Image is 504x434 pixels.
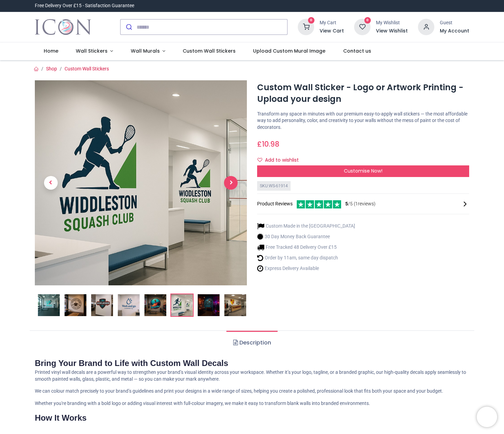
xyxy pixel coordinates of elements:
[65,66,109,71] a: Custom Wall Stickers
[257,199,469,208] div: Product Reviews
[308,17,314,24] sup: 0
[131,48,160,54] span: Wall Murals
[67,42,122,60] a: Wall Stickers
[35,2,134,9] div: Free Delivery Over £15 - Satisfaction Guarantee
[44,48,58,54] span: Home
[226,331,277,355] a: Description
[35,413,87,422] strong: How It Works
[144,294,166,316] img: Custom Wall Sticker - Logo or Artwork Printing - Upload your design
[257,154,305,166] button: Add to wishlistAdd to wishlist
[345,201,348,206] span: 5
[171,294,193,316] img: Custom Wall Sticker - Logo or Artwork Printing - Upload your design
[44,176,58,190] span: Previous
[257,254,355,261] li: Order by 11am, same day dispatch
[344,167,382,174] span: Customise Now!
[46,66,57,71] a: Shop
[35,80,247,285] img: Custom Wall Sticker - Logo or Artwork Printing - Upload your design
[320,19,344,26] div: My Cart
[298,24,314,29] a: 0
[376,19,408,26] div: My Wishlist
[262,139,279,149] span: 10.98
[354,24,370,29] a: 0
[257,82,469,105] h1: Custom Wall Sticker - Logo or Artwork Printing - Upload your design
[38,294,60,316] img: Custom Wall Sticker - Logo or Artwork Printing - Upload your design
[343,48,371,54] span: Contact us
[35,400,469,407] p: Whether you're branding with a bold logo or adding visual interest with full-colour imagery, we m...
[183,48,236,54] span: Custom Wall Stickers
[35,388,469,395] p: We can colour match precisely to your brand’s guidelines and print your designs in a wide range o...
[257,158,262,162] i: Add to wishlist
[320,28,344,35] a: View Cart
[253,48,325,54] span: Upload Custom Mural Image
[364,17,371,24] sup: 0
[215,111,247,255] a: Next
[257,139,279,149] span: £
[198,294,220,316] img: Custom Wall Sticker - Logo or Artwork Printing - Upload your design
[345,201,376,207] span: /5 ( 1 reviews)
[440,19,469,26] div: Guest
[65,294,86,316] img: Custom Wall Sticker - Logo or Artwork Printing - Upload your design
[35,358,228,368] strong: Bring Your Brand to Life with Custom Wall Decals
[122,42,174,60] a: Wall Murals
[35,369,469,382] p: Printed vinyl wall decals are a powerful way to strengthen your brand’s visual identity across yo...
[257,181,291,191] div: SKU: WS-61914
[35,111,67,255] a: Previous
[257,233,355,240] li: 30 Day Money Back Guarantee
[257,265,355,272] li: Express Delivery Available
[118,294,140,316] img: Custom Wall Sticker - Logo or Artwork Printing - Upload your design
[121,19,137,35] button: Submit
[76,48,108,54] span: Wall Stickers
[35,17,91,37] a: Logo of Icon Wall Stickers
[257,222,355,230] li: Custom Made in the [GEOGRAPHIC_DATA]
[440,28,469,35] a: My Account
[224,294,246,316] img: Custom Wall Sticker - Logo or Artwork Printing - Upload your design
[326,2,469,9] iframe: Customer reviews powered by Trustpilot
[257,244,355,251] li: Free Tracked 48 Delivery Over £15
[257,111,469,131] p: Transform any space in minutes with our premium easy-to-apply wall stickers — the most affordable...
[91,294,113,316] img: Custom Wall Sticker - Logo or Artwork Printing - Upload your design
[477,407,497,427] iframe: Brevo live chat
[376,28,408,35] a: View Wishlist
[224,176,238,190] span: Next
[35,17,91,37] img: Icon Wall Stickers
